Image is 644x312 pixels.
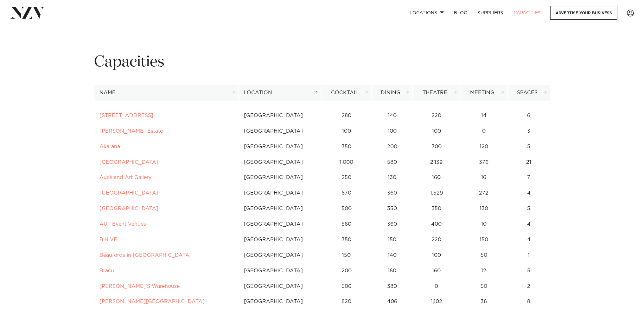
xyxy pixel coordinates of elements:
td: 5 [507,201,550,216]
td: 360 [372,216,412,232]
td: 36 [460,294,507,309]
td: 120 [460,139,507,155]
td: 220 [412,108,460,123]
td: 8 [507,294,550,309]
th: Location: activate to sort column descending [239,85,321,101]
td: 4 [507,232,550,248]
td: 10 [460,216,507,232]
td: 272 [460,185,507,201]
td: 140 [372,108,412,123]
th: Dining: activate to sort column ascending [372,85,412,101]
a: AUT Event Venues [99,222,146,227]
td: [GEOGRAPHIC_DATA] [239,263,321,279]
td: 5 [507,139,550,155]
td: 376 [460,155,507,170]
td: [GEOGRAPHIC_DATA] [239,216,321,232]
td: [GEOGRAPHIC_DATA] [239,170,321,185]
td: 12 [460,263,507,279]
a: [PERSON_NAME][GEOGRAPHIC_DATA] [99,299,205,304]
a: SUPPLIERS [472,6,508,20]
td: 1,529 [412,185,460,201]
a: [STREET_ADDRESS] [99,113,153,118]
a: Auckland Art Gallery [99,175,151,180]
a: [GEOGRAPHIC_DATA] [99,206,158,211]
td: [GEOGRAPHIC_DATA] [239,201,321,216]
a: Akarana [99,144,120,149]
td: [GEOGRAPHIC_DATA] [239,294,321,309]
td: [GEOGRAPHIC_DATA] [239,155,321,170]
td: 580 [372,155,412,170]
td: 6 [507,108,550,123]
td: 670 [321,185,372,201]
td: 350 [412,201,460,216]
td: 1,000 [321,155,372,170]
td: 160 [412,263,460,279]
a: Advertise your business [550,6,617,20]
td: 1 [507,248,550,263]
td: [GEOGRAPHIC_DATA] [239,108,321,123]
td: 100 [372,123,412,139]
td: 2 [507,279,550,294]
td: 300 [412,139,460,155]
td: 3 [507,123,550,139]
a: Locations [405,6,449,20]
a: [GEOGRAPHIC_DATA] [99,160,158,165]
td: 360 [372,185,412,201]
td: 0 [460,123,507,139]
a: Bracu [99,268,114,273]
td: 5 [507,263,550,279]
td: 350 [321,139,372,155]
td: 250 [321,170,372,185]
td: 4 [507,185,550,201]
th: Spaces: activate to sort column ascending [507,85,550,101]
td: 4 [507,216,550,232]
img: nzv-logo.png [10,7,45,18]
td: [GEOGRAPHIC_DATA] [239,279,321,294]
td: 400 [412,216,460,232]
td: 200 [321,263,372,279]
td: 1,102 [412,294,460,309]
td: 350 [321,232,372,248]
td: [GEOGRAPHIC_DATA] [239,139,321,155]
td: 7 [507,170,550,185]
td: 50 [460,248,507,263]
td: 506 [321,279,372,294]
td: 100 [412,248,460,263]
td: 50 [460,279,507,294]
th: Name: activate to sort column ascending [94,85,239,101]
th: Theatre: activate to sort column ascending [412,85,460,101]
a: B:HIVE [99,237,117,242]
h1: Capacities [94,52,550,72]
td: 14 [460,108,507,123]
a: Beaufords in [GEOGRAPHIC_DATA] [99,253,192,258]
td: 21 [507,155,550,170]
a: BLOG [449,6,472,20]
td: 100 [321,123,372,139]
td: [GEOGRAPHIC_DATA] [239,185,321,201]
td: 560 [321,216,372,232]
td: 220 [412,232,460,248]
td: 2,139 [412,155,460,170]
a: [GEOGRAPHIC_DATA] [99,190,158,196]
td: 380 [372,279,412,294]
td: 160 [412,170,460,185]
th: Cocktail: activate to sort column ascending [321,85,372,101]
a: [PERSON_NAME]'S Warehouse [99,284,180,289]
td: 130 [460,201,507,216]
td: 100 [412,123,460,139]
td: 150 [460,232,507,248]
a: [PERSON_NAME] Estate [99,129,163,134]
td: 0 [412,279,460,294]
td: 406 [372,294,412,309]
td: [GEOGRAPHIC_DATA] [239,232,321,248]
td: 350 [372,201,412,216]
td: 160 [372,263,412,279]
th: Meeting: activate to sort column ascending [460,85,507,101]
td: [GEOGRAPHIC_DATA] [239,248,321,263]
td: [GEOGRAPHIC_DATA] [239,123,321,139]
td: 150 [321,248,372,263]
td: 280 [321,108,372,123]
td: 500 [321,201,372,216]
td: 150 [372,232,412,248]
td: 130 [372,170,412,185]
